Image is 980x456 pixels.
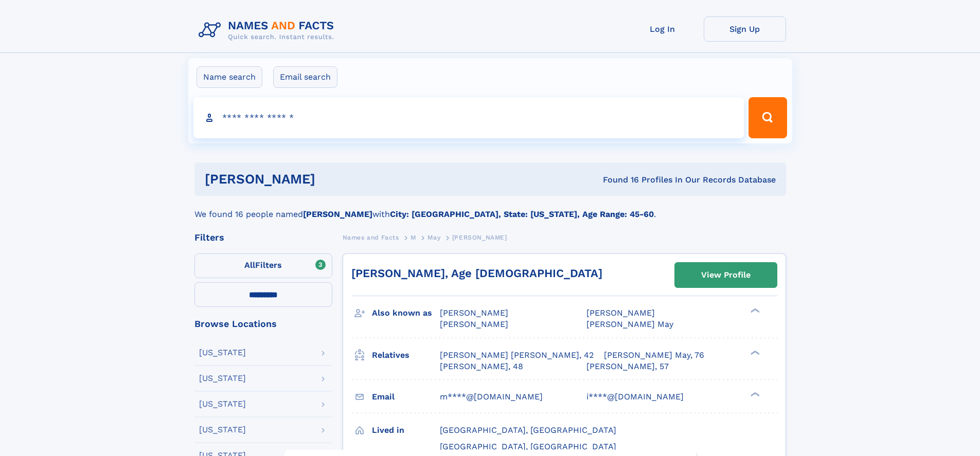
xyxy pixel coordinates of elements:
[604,350,704,361] a: [PERSON_NAME] May, 76
[440,350,594,361] a: [PERSON_NAME] [PERSON_NAME], 42
[194,233,332,242] div: Filters
[372,304,440,322] h3: Also known as
[427,234,440,241] span: May
[390,209,654,219] b: City: [GEOGRAPHIC_DATA], State: [US_STATE], Age Range: 45-60
[675,263,777,287] a: View Profile
[586,361,669,372] a: [PERSON_NAME], 57
[194,319,332,329] div: Browse Locations
[748,307,760,314] div: ❯
[440,319,508,329] span: [PERSON_NAME]
[411,234,416,241] span: M
[194,196,786,221] div: We found 16 people named with .
[372,346,440,364] h3: Relatives
[748,391,760,397] div: ❯
[701,263,751,287] div: View Profile
[199,349,246,357] div: [US_STATE]
[194,253,332,278] label: Filters
[452,234,507,241] span: [PERSON_NAME]
[621,16,704,42] a: Log In
[440,361,523,372] a: [PERSON_NAME], 48
[440,442,616,451] span: [GEOGRAPHIC_DATA], [GEOGRAPHIC_DATA]
[194,16,343,44] img: Logo Names and Facts
[303,209,372,219] b: [PERSON_NAME]
[193,97,744,138] input: search input
[704,16,786,42] a: Sign Up
[351,267,602,280] a: [PERSON_NAME], Age [DEMOGRAPHIC_DATA]
[199,374,246,382] div: [US_STATE]
[440,425,616,435] span: [GEOGRAPHIC_DATA], [GEOGRAPHIC_DATA]
[748,349,760,356] div: ❯
[372,388,440,406] h3: Email
[199,426,246,434] div: [US_STATE]
[586,319,673,329] span: [PERSON_NAME] May
[343,231,399,244] a: Names and Facts
[244,260,255,270] span: All
[372,422,440,439] h3: Lived in
[411,231,416,244] a: M
[749,97,787,138] button: Search Button
[199,400,246,408] div: [US_STATE]
[273,66,337,88] label: Email search
[427,231,440,244] a: May
[586,308,655,318] span: [PERSON_NAME]
[440,308,508,318] span: [PERSON_NAME]
[197,66,262,88] label: Name search
[459,174,776,186] div: Found 16 Profiles In Our Records Database
[205,173,459,186] h1: [PERSON_NAME]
